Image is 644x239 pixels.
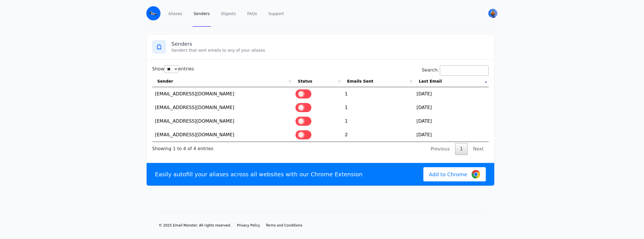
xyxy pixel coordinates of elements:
td: 1 [342,101,414,114]
img: Email Monster [146,6,161,20]
select: Showentries [164,65,178,73]
p: Easily autofill your aliases across all websites with our Chrome Extension [155,170,363,178]
label: Search: [422,67,488,73]
button: User menu [488,8,498,18]
label: Show entries [152,66,194,72]
a: Privacy Policy [237,223,260,228]
th: Sender: activate to sort column ascending [152,76,293,87]
td: 2 [342,128,414,142]
td: [DATE] [414,128,489,142]
td: [DATE] [414,114,489,128]
p: Senders that sent emails to any of your aliases [172,47,489,53]
td: [DATE] [414,87,489,101]
span: Privacy Policy [237,223,260,227]
td: [EMAIL_ADDRESS][DOMAIN_NAME] [152,114,293,128]
a: 1 [455,143,468,155]
img: Google Chrome Logo [472,170,480,179]
td: [EMAIL_ADDRESS][DOMAIN_NAME] [152,87,293,101]
img: Bob's Avatar [488,9,497,18]
th: Status: activate to sort column ascending [293,76,342,87]
input: Search: [440,65,489,76]
td: [EMAIL_ADDRESS][DOMAIN_NAME] [152,128,293,142]
th: Last Email: activate to sort column ascending [414,76,489,87]
div: Showing 1 to 4 of 4 entries [152,142,214,152]
h3: Senders [172,41,489,47]
td: [DATE] [414,101,489,114]
td: [EMAIL_ADDRESS][DOMAIN_NAME] [152,101,293,114]
td: 1 [342,114,414,128]
a: Add to Chrome [423,167,486,181]
td: 1 [342,87,414,101]
span: Terms and Conditions [266,223,302,227]
a: Previous [426,143,455,155]
a: Next [468,143,488,155]
a: Terms and Conditions [266,223,302,228]
th: Emails Sent: activate to sort column ascending [342,76,414,87]
li: © 2025 Email Monster. All rights reserved. [159,223,231,228]
span: Add to Chrome [429,171,467,178]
